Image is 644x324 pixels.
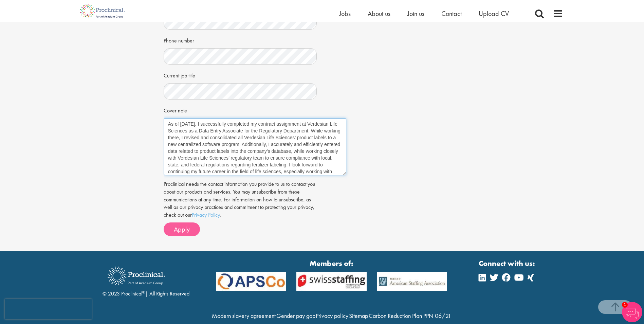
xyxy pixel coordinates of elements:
[192,211,220,218] a: Privacy Policy
[212,312,276,320] a: Modern slavery agreement
[164,70,195,80] label: Current job title
[316,312,348,320] a: Privacy policy
[103,262,189,298] div: © 2023 Proclinical | All Rights Reserved
[372,272,452,291] img: APSCo
[216,258,447,269] strong: Members of:
[174,225,190,234] span: Apply
[622,302,628,308] span: 1
[479,9,509,18] a: Upload CV
[339,9,351,18] a: Jobs
[479,258,536,269] strong: Connect with us:
[622,302,642,322] img: Chatbot
[142,289,145,295] sup: ®
[276,312,315,320] a: Gender pay gap
[103,262,170,290] img: Proclinical Recruitment
[349,312,368,320] a: Sitemap
[291,272,372,291] img: APSCo
[164,222,200,236] button: Apply
[164,35,194,45] label: Phone number
[407,9,424,18] a: Join us
[369,312,451,320] a: Carbon Reduction Plan PPN 06/21
[5,299,92,319] iframe: reCAPTCHA
[368,9,390,18] a: About us
[441,9,462,18] a: Contact
[211,272,292,291] img: APSCo
[164,105,187,115] label: Cover note
[164,180,317,219] p: Proclinical needs the contact information you provide to us to contact you about our products and...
